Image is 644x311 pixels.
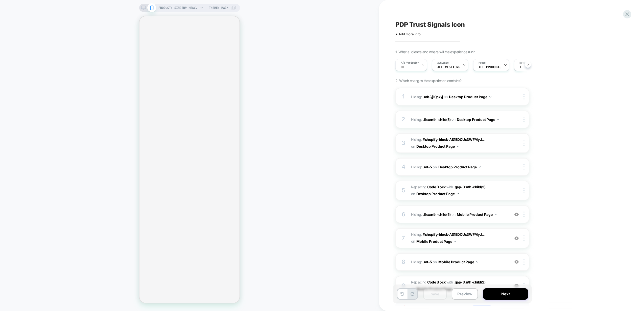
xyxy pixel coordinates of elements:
img: close [523,164,524,170]
span: .gap-3:nth-child(2) [454,280,485,284]
span: Hiding : [411,136,507,150]
img: close [523,235,524,241]
img: down arrow [454,241,456,242]
span: on [451,211,455,218]
button: Next [483,288,528,300]
img: down arrow [489,96,491,97]
img: down arrow [476,261,478,263]
span: on [411,143,415,149]
b: Code Block [427,185,445,189]
img: close [523,283,524,289]
span: PDP Trust Signals Icon [395,21,465,28]
span: ALL DEVICES [519,65,540,69]
img: down arrow [497,119,499,120]
div: 1 [401,92,406,102]
span: Devices [519,61,529,65]
b: Code Block [427,280,445,284]
button: Desktop Product Page [449,93,491,100]
button: Mobile Product Page [457,211,497,218]
span: .mb-\[10px\] [423,94,443,99]
span: 1. What audience and where will the experience run? [395,50,474,54]
div: 7 [401,233,406,243]
span: HE [401,65,404,69]
button: Desktop Product Page [416,190,459,197]
span: on [444,93,447,100]
span: WITH [446,185,453,189]
button: Desktop Product Page [438,163,481,171]
span: Hiding : [411,93,507,100]
span: Hiding : [411,116,507,123]
span: #shopify-block-AS1BDOUx3WFMyU... [423,232,485,237]
button: Desktop Product Page [457,116,499,123]
img: crossed eye [514,212,519,217]
span: Theme: MAIN [209,4,228,12]
img: close [523,259,524,265]
div: 8 [401,257,406,267]
div: 6 [401,210,406,220]
span: Audience [437,61,449,65]
button: Desktop Product Page [416,143,459,150]
span: on [411,238,415,244]
span: Hiding : [411,258,507,266]
img: down arrow [457,146,459,147]
span: on [451,116,455,122]
span: on [411,191,415,197]
img: crossed eye [514,260,519,264]
span: Pages [479,61,486,65]
span: ALL PRODUCTS [479,65,502,69]
div: 2 [401,114,406,124]
span: .gap-3:nth-child(2) [454,185,485,189]
button: Mobile Product Page [416,238,456,245]
img: crossed eye [514,283,519,288]
span: #shopify-block-AS1BDOUx3WFMyU... [423,137,485,142]
img: down arrow [457,193,459,194]
span: on [433,259,437,265]
span: PRODUCT: SINGER® Heavy Duty 4452 Rosewater Pink Sewing Machine [158,4,199,12]
div: 5 [401,186,406,196]
span: Hiding : [411,211,507,218]
img: close [523,212,524,217]
button: Mobile Product Page [438,258,478,266]
span: 2. Which changes the experience contains? [395,79,461,83]
span: + Add more info [395,32,421,36]
span: .flex:nth-child(5) [423,212,451,217]
img: down arrow [479,166,481,168]
span: Hiding : [411,163,507,171]
span: on [433,164,437,170]
span: A/B Variation [401,61,419,65]
img: crossed eye [514,236,519,240]
img: close [523,140,524,146]
img: close [523,117,524,122]
img: close [523,188,524,193]
span: .mt-5 [423,165,432,169]
div: 9 [401,281,406,291]
img: down arrow [495,214,497,215]
span: Hiding : [411,231,507,245]
button: Preview [452,288,478,300]
span: Replacing [411,280,446,284]
span: Replacing [411,185,446,189]
img: close [523,94,524,99]
div: 3 [401,138,406,148]
div: 4 [401,162,406,172]
span: WITH [446,280,453,284]
span: .mt-5 [423,260,432,264]
span: .flex:nth-child(5) [423,117,451,121]
button: Save [423,288,447,300]
span: All Visitors [437,65,460,69]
